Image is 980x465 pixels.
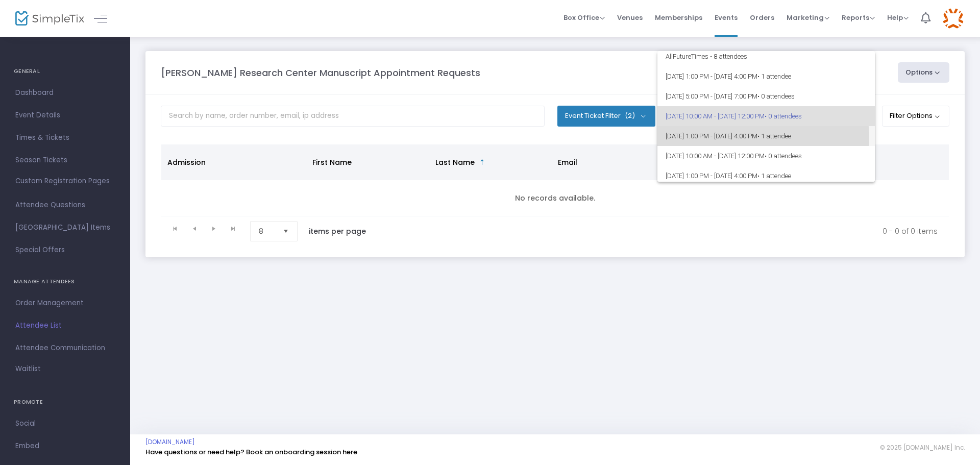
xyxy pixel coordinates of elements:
span: [DATE] 1:00 PM - [DATE] 4:00 PM [666,166,867,186]
span: • 1 attendee [757,172,791,180]
span: [DATE] 5:00 PM - [DATE] 7:00 PM [666,86,867,106]
span: • 0 attendees [765,152,802,160]
span: [DATE] 1:00 PM - [DATE] 4:00 PM [666,66,867,86]
span: • 0 attendees [765,112,802,120]
span: • 1 attendee [757,72,791,80]
span: [DATE] 10:00 AM - [DATE] 12:00 PM [666,106,867,126]
span: [DATE] 10:00 AM - [DATE] 12:00 PM [666,146,867,166]
span: • 0 attendees [757,92,795,100]
span: All Future Times • 8 attendees [666,46,867,66]
span: • 1 attendee [757,132,791,140]
span: [DATE] 1:00 PM - [DATE] 4:00 PM [666,126,867,146]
